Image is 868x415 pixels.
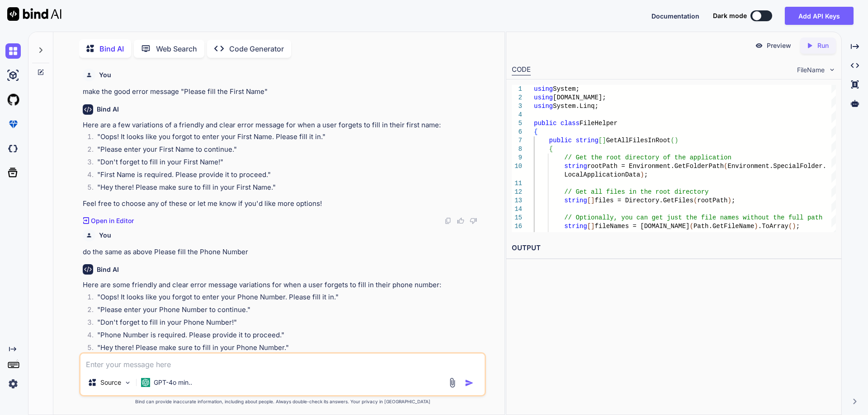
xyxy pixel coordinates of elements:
[564,223,587,230] span: string
[651,12,699,20] span: Documentation
[90,330,484,343] li: "Phone Number is required. Please provide it to proceed."
[689,223,693,230] span: (
[512,111,522,119] div: 4
[828,66,836,74] img: chevron down
[512,188,522,196] div: 12
[640,171,644,178] span: )
[97,105,119,114] h6: Bind AI
[99,231,111,240] h6: You
[534,120,557,127] span: public
[594,197,693,204] span: files = Directory.GetFiles
[470,217,477,224] img: dislike
[124,379,132,387] img: Pick Models
[579,120,617,127] span: FileHelper
[512,162,522,171] div: 10
[90,132,484,145] li: "Oops! It looks like you forgot to enter your First Name. Please fill it in."
[512,93,522,102] div: 2
[5,117,21,132] img: premium
[651,11,699,21] button: Documentation
[553,94,606,101] span: [DOMAIN_NAME];
[675,137,678,144] span: )
[5,43,21,59] img: chat
[99,43,124,54] p: Bind AI
[591,223,594,230] span: ]
[693,223,754,230] span: Path.GetFileName
[91,216,134,225] p: Open in Editor
[444,217,452,224] img: copy
[90,145,484,157] li: "Please enter your First Name to continue."
[693,197,697,204] span: (
[785,7,854,25] button: Add API Keys
[697,197,727,204] span: rootPath
[591,197,594,204] span: ]
[512,231,522,239] div: 17
[564,197,587,204] span: string
[564,171,640,178] span: LocalApplicationData
[457,217,464,224] img: like
[549,145,552,153] span: {
[97,265,119,274] h6: Bind AI
[587,197,590,204] span: [
[817,41,829,50] p: Run
[512,154,522,162] div: 9
[587,223,590,230] span: [
[758,223,788,230] span: .ToArray
[506,238,841,259] h2: OUTPUT
[83,280,484,290] p: Here are some friendly and clear error message variations for when a user forgets to fill in thei...
[156,43,197,54] p: Web Search
[564,163,587,170] span: string
[644,171,647,178] span: ;
[594,223,689,230] span: fileNames = [DOMAIN_NAME]
[512,136,522,145] div: 7
[767,41,791,50] p: Preview
[90,305,484,317] li: "Please enter your Phone Number to continue."
[564,154,731,161] span: // Get the root directory of the application
[90,157,484,170] li: "Don't forget to fill in your First Name!"
[5,376,21,392] img: settings
[465,378,474,387] img: icon
[731,197,735,204] span: ;
[90,343,484,355] li: "Hey there! Please make sure to fill in your Phone Number."
[754,214,822,221] span: hout the full path
[727,197,731,204] span: )
[5,141,21,156] img: darkCloudIdeIcon
[724,163,727,170] span: (
[534,85,553,93] span: using
[83,120,484,131] p: Here are a few variations of a friendly and clear error message for when a user forgets to fill i...
[727,163,826,170] span: Environment.SpecialFolder.
[797,65,825,75] span: FileName
[713,11,747,20] span: Dark mode
[788,223,792,230] span: (
[560,120,579,127] span: class
[83,199,484,209] p: Feel free to choose any of these or let me know if you'd like more options!
[90,170,484,182] li: "First Name is required. Please provide it to proceed."
[534,128,538,135] span: {
[512,85,522,93] div: 1
[141,378,150,387] img: GPT-4o mini
[549,137,571,144] span: public
[606,137,670,144] span: GetAllFilesInRoot
[512,222,522,231] div: 16
[796,223,799,230] span: ;
[100,378,121,387] p: Source
[90,292,484,305] li: "Oops! It looks like you forgot to enter your Phone Number. Please fill it in."
[83,247,484,257] p: do the same as above Please fill the Phone Number
[7,7,61,21] img: Bind AI
[512,196,522,205] div: 13
[512,214,522,222] div: 15
[79,398,486,405] p: Bind can provide inaccurate information, including about people. Always double-check its answers....
[229,43,284,54] p: Code Generator
[154,378,192,387] p: GPT-4o min..
[512,179,522,188] div: 11
[90,182,484,195] li: "Hey there! Please make sure to fill in your First Name."
[754,223,758,230] span: )
[512,65,531,75] div: CODE
[792,223,796,230] span: )
[534,94,553,101] span: using
[587,163,723,170] span: rootPath = Environment.GetFolderPath
[553,103,599,110] span: System.Linq;
[512,119,522,128] div: 5
[5,68,21,83] img: ai-studio
[602,137,606,144] span: ]
[83,87,484,97] p: make the good error message "Please fill the First Name"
